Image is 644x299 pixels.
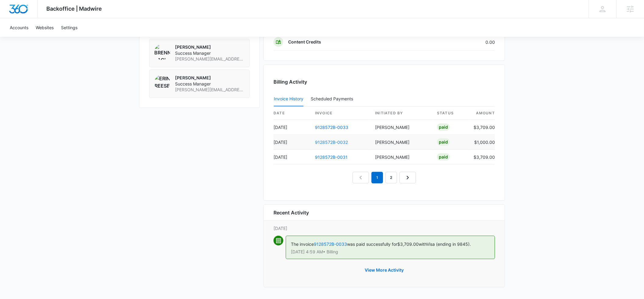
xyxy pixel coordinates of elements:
[288,39,321,45] p: Content Credits
[57,18,81,37] a: Settings
[347,242,397,247] span: was paid successfully for
[274,209,309,216] h6: Recent Activity
[397,242,419,247] span: $3,709.00
[371,172,383,183] em: 1
[175,56,245,62] span: [PERSON_NAME][EMAIL_ADDRESS][PERSON_NAME][DOMAIN_NAME]
[32,18,57,37] a: Websites
[291,250,490,254] p: [DATE] 4:59 AM • Billing
[274,92,303,106] button: Invoice History
[427,242,471,247] span: Visa (ending in 9845).
[469,135,495,150] td: $1,000.00
[274,78,495,85] h3: Billing Activity
[47,5,102,12] span: Backoffice | Madwire
[352,172,416,183] nav: Pagination
[314,242,347,247] a: 9128572B-0033
[370,150,432,165] td: [PERSON_NAME]
[291,242,314,247] span: The invoice
[274,150,310,165] td: [DATE]
[175,81,245,87] span: Success Manager
[274,107,310,120] th: date
[315,140,348,145] a: 9128572B-0032
[274,135,310,150] td: [DATE]
[315,125,348,130] a: 9128572B-0033
[419,242,427,247] span: with
[175,50,245,56] span: Success Manager
[6,18,32,37] a: Accounts
[437,153,450,161] div: Paid
[154,75,170,91] img: Erin Reese
[311,97,356,101] div: Scheduled Payments
[432,107,469,120] th: status
[469,107,495,120] th: amount
[315,155,348,160] a: 9128572B-0031
[469,150,495,165] td: $3,709.00
[175,87,245,93] span: [PERSON_NAME][EMAIL_ADDRESS][DOMAIN_NAME]
[274,225,495,231] p: [DATE]
[370,135,432,150] td: [PERSON_NAME]
[437,123,450,131] div: Paid
[437,138,450,146] div: Paid
[370,107,432,120] th: Initiated By
[430,33,495,51] td: 0.00
[175,75,245,81] p: [PERSON_NAME]
[175,44,245,50] p: [PERSON_NAME]
[359,263,410,277] button: View More Activity
[310,107,370,120] th: invoice
[370,120,432,135] td: [PERSON_NAME]
[385,172,397,183] a: Page 2
[274,120,310,135] td: [DATE]
[154,44,170,60] img: Brennan Rachman
[399,172,416,183] a: Next Page
[469,120,495,135] td: $3,709.00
